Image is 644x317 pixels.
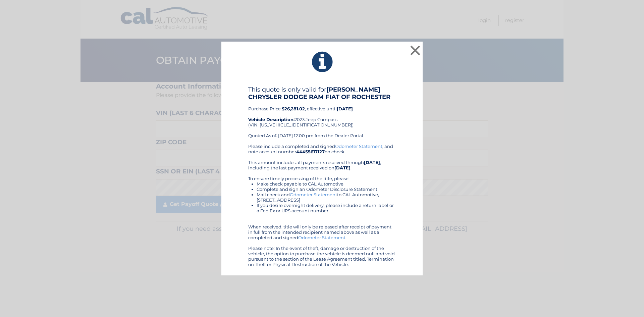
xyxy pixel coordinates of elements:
li: Complete and sign an Odometer Disclosure Statement [257,187,396,192]
li: If you desire overnight delivery, please include a return label or a Fed Ex or UPS account number. [257,203,396,213]
a: Odometer Statement [335,144,382,149]
b: $26,281.02 [282,106,305,111]
a: Odometer Statement [290,192,337,197]
button: × [409,44,422,57]
b: [DATE] [337,106,353,111]
div: Purchase Price: , effective until 2023 Jeep Compass (VIN: [US_VEHICLE_IDENTIFICATION_NUMBER]) Quo... [248,86,396,144]
b: 44455617127 [296,149,325,154]
b: [DATE] [334,165,351,170]
strong: Vehicle Description: [248,117,294,122]
li: Mail check and to CAL Automotive, [STREET_ADDRESS] [257,192,396,203]
b: [PERSON_NAME] CHRYSLER DODGE RAM FIAT OF ROCHESTER [248,86,390,101]
h4: This quote is only valid for [248,86,396,101]
div: Please include a completed and signed , and note account number on check. This amount includes al... [248,144,396,267]
b: [DATE] [364,160,380,165]
a: Odometer Statement [298,235,345,240]
li: Make check payable to CAL Automotive [257,181,396,187]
